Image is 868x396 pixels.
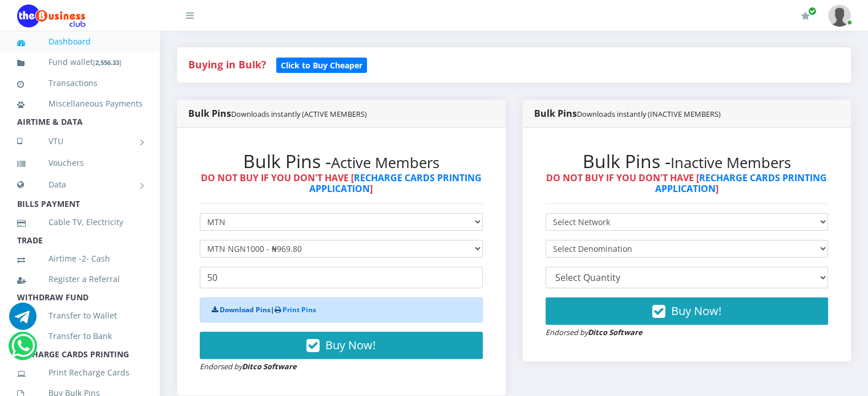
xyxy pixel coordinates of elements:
a: Chat for support [9,311,37,330]
a: Print Recharge Cards [17,360,143,386]
a: Transactions [17,70,143,96]
a: Click to Buy Cheaper [276,58,367,71]
a: Transfer to Wallet [17,303,143,329]
small: Endorsed by [546,327,643,337]
a: Dashboard [17,28,143,55]
span: Renew/Upgrade Subscription [808,7,817,15]
a: Miscellaneous Payments [17,91,143,117]
button: Buy Now! [200,332,483,359]
span: Buy Now! [325,337,376,353]
small: Inactive Members [671,153,791,173]
small: Endorsed by [200,361,297,371]
button: Buy Now! [546,297,829,325]
strong: Buying in Bulk? [188,58,266,71]
a: Vouchers [17,150,143,176]
a: RECHARGE CARDS PRINTING APPLICATION [655,172,827,195]
i: Renew/Upgrade Subscription [801,11,810,21]
strong: Bulk Pins [188,107,367,120]
a: VTU [17,127,143,156]
small: Downloads instantly (INACTIVE MEMBERS) [577,109,721,119]
small: Active Members [331,153,439,173]
strong: Ditco Software [588,327,643,337]
a: Transfer to Bank [17,323,143,349]
strong: DO NOT BUY IF YOU DON'T HAVE [ ] [201,172,482,195]
a: Download Pins [220,305,271,315]
b: 2,556.33 [95,58,119,67]
span: Buy Now! [671,303,721,319]
input: Enter Quantity [200,267,483,288]
strong: | [212,305,316,315]
a: Register a Referral [17,266,143,292]
a: RECHARGE CARDS PRINTING APPLICATION [309,172,482,195]
a: Cable TV, Electricity [17,209,143,235]
img: User [828,5,851,27]
h2: Bulk Pins - [546,150,829,172]
a: Fund wallet[2,556.33] [17,49,143,76]
a: Print Pins [282,305,316,315]
strong: Bulk Pins [534,107,721,120]
small: [ ] [93,58,122,67]
h2: Bulk Pins - [200,150,483,172]
strong: Ditco Software [242,361,297,371]
a: Airtime -2- Cash [17,246,143,272]
strong: DO NOT BUY IF YOU DON'T HAVE [ ] [546,172,827,195]
img: Logo [17,5,86,27]
b: Click to Buy Cheaper [281,60,362,71]
small: Downloads instantly (ACTIVE MEMBERS) [231,109,367,119]
a: Data [17,170,143,199]
a: Chat for support [11,341,35,360]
